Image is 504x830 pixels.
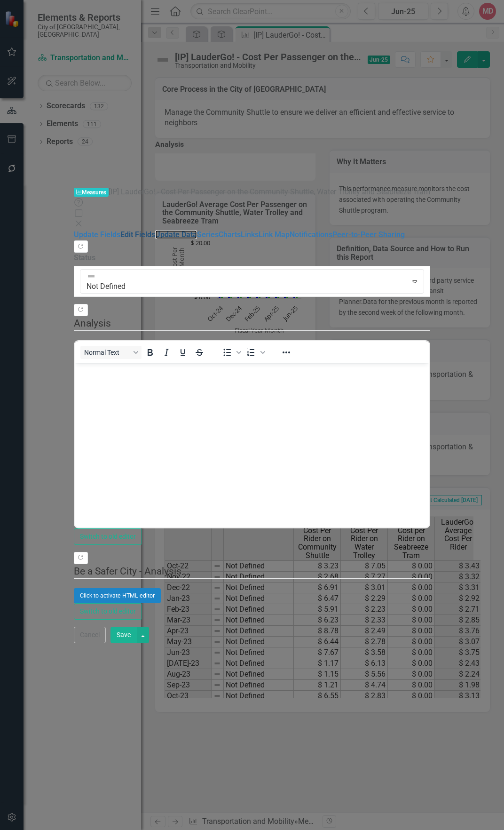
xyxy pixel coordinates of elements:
button: Switch to old editor [74,603,142,620]
a: Edit Fields [120,230,155,239]
div: Bullet list [219,346,243,359]
legend: Be a Safer City - Analysis [74,564,430,579]
button: Italic [158,346,174,359]
button: Reveal or hide additional toolbar items [278,346,294,359]
button: Underline [175,346,191,359]
a: Link Map [259,230,290,239]
button: Click to activate HTML editor [74,588,161,603]
span: Normal Text [84,349,130,356]
button: Cancel [74,627,106,643]
button: Save [110,627,137,643]
label: Status [74,253,430,263]
button: Strikethrough [191,346,207,359]
img: Not Defined [87,271,96,281]
button: Bold [142,346,158,359]
button: Switch to old editor [74,528,142,545]
a: Links [241,230,259,239]
iframe: Rich Text Area [75,363,429,527]
span: [IP] LauderGo! - Cost Per Passenger on the Community Shuttle, Water Trolley and Seabreeze Tram [109,187,430,196]
div: Numbered list [243,346,267,359]
a: Peer-to-Peer Sharing [332,230,405,239]
a: Notifications [290,230,332,239]
a: Update Fields [74,230,120,239]
a: Charts [219,230,241,239]
a: Update Data [155,230,197,239]
legend: Analysis [74,316,430,331]
span: Measures [74,188,109,197]
button: Block Normal Text [80,346,142,359]
a: Series [197,230,219,239]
